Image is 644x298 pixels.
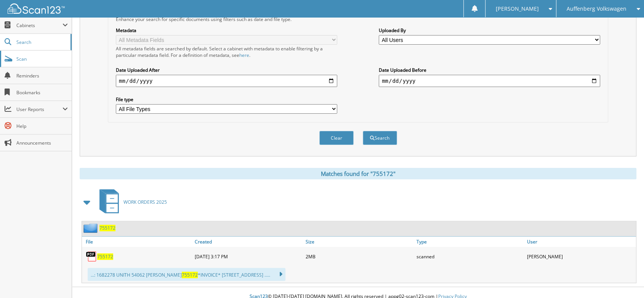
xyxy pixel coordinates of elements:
[16,89,68,96] span: Bookmarks
[123,199,167,205] span: WORK ORDERS 2025
[193,237,304,247] a: Created
[414,249,525,264] div: scanned
[116,45,337,58] div: All metadata fields are searched by default. Select a cabinet with metadata to enable filtering b...
[16,72,68,79] span: Reminders
[116,96,337,103] label: File type
[379,75,600,87] input: end
[116,67,337,73] label: Date Uploaded After
[239,52,249,58] a: here
[606,261,644,298] iframe: Chat Widget
[97,253,113,260] a: 755172
[525,237,636,247] a: User
[304,249,415,264] div: 2MB
[88,268,285,281] div: ...: 1682278 UNITH 54062 [PERSON_NAME] *INVOICE* [STREET_ADDRESS] .....
[496,6,538,11] span: [PERSON_NAME]
[112,16,604,23] div: Enhance your search for specific documents using filters such as date and file type.
[80,168,636,179] div: Matches found for "755172"
[16,140,68,146] span: Announcements
[319,131,354,145] button: Clear
[304,237,415,247] a: Size
[379,67,600,73] label: Date Uploaded Before
[414,237,525,247] a: Type
[16,56,68,62] span: Scan
[182,272,198,278] span: 755172
[16,22,62,29] span: Cabinets
[86,251,97,262] img: PDF.png
[379,27,600,34] label: Uploaded By
[95,187,167,217] a: WORK ORDERS 2025
[116,27,337,34] label: Metadata
[8,3,65,14] img: scan123-logo-white.svg
[99,225,115,231] a: 755172
[193,249,304,264] div: [DATE] 3:17 PM
[82,237,193,247] a: File
[16,106,62,113] span: User Reports
[116,75,337,87] input: start
[83,223,99,233] img: folder2.png
[363,131,397,145] button: Search
[525,249,636,264] div: [PERSON_NAME]
[567,6,626,11] span: Auffenberg Volkswagen
[16,39,67,45] span: Search
[16,123,68,129] span: Help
